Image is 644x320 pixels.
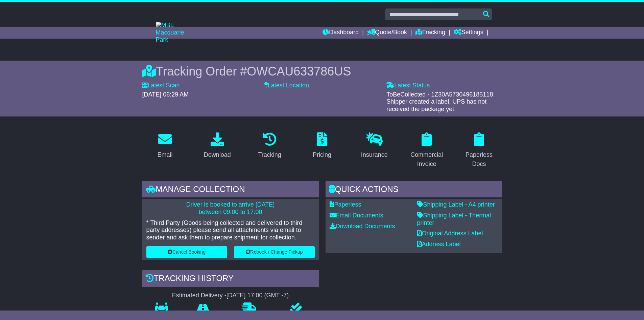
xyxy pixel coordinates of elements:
a: Tracking [254,130,285,162]
div: Email [157,150,172,159]
a: Commercial Invoice [404,130,450,171]
button: Rebook / Change Pickup [234,246,315,258]
div: Quick Actions [326,181,502,199]
a: Original Address Label [417,230,483,237]
div: Download [204,150,231,159]
div: Tracking [258,150,281,159]
p: * Third Party (Goods being collected and delivered to third party addresses) please send all atta... [146,219,315,241]
div: Estimated Delivery - [142,292,319,299]
img: MBE Macquarie Park [156,22,196,44]
a: Pricing [308,130,336,162]
a: Address Label [417,241,461,248]
div: Paperless Docs [461,150,498,169]
a: Shipping Label - Thermal printer [417,212,491,226]
label: Latest Status [386,82,430,89]
span: ToBeCollected - 1Z30A5730496185118: Shipper created a label, UPS has not received the package yet. [386,91,495,112]
div: Insurance [361,150,388,159]
div: Manage collection [142,181,319,199]
a: Download Documents [330,223,395,230]
div: Commercial Invoice [408,150,445,169]
a: Paperless Docs [456,130,502,171]
label: Latest Scan [142,82,180,89]
a: Email Documents [330,212,383,219]
div: Tracking history [142,270,319,289]
a: Insurance [357,130,392,162]
a: Download [199,130,235,162]
span: [DATE] 06:29 AM [142,91,189,98]
a: Dashboard [323,27,359,39]
a: Settings [454,27,483,39]
a: Email [153,130,177,162]
p: Driver is booked to arrive [DATE] between 09:00 to 17:00 [146,201,315,216]
button: Cancel Booking [146,246,227,258]
span: OWCAU633786US [247,64,351,78]
label: Latest Location [264,82,309,89]
div: Tracking Order # [142,64,502,79]
a: Quote/Book [367,27,407,39]
div: [DATE] 17:00 (GMT -7) [226,292,289,299]
a: Tracking [415,27,445,39]
a: Shipping Label - A4 printer [417,201,495,208]
div: Pricing [313,150,331,159]
a: Paperless [330,201,361,208]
